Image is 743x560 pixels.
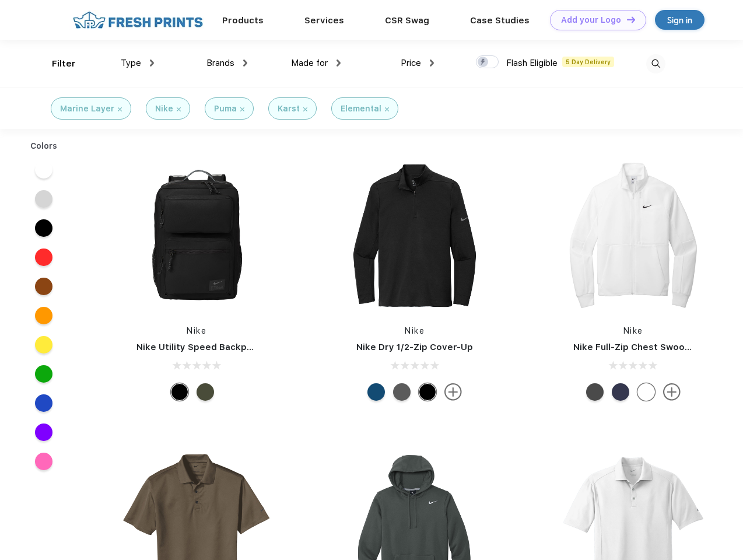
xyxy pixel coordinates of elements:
[562,57,614,67] span: 5 Day Delivery
[291,58,328,68] span: Made for
[60,103,114,115] div: Marine Layer
[356,342,473,352] a: Nike Dry 1/2-Zip Cover-Up
[187,326,206,335] a: Nike
[393,383,411,401] div: Black Heather
[556,158,711,313] img: func=resize&h=266
[171,383,188,401] div: Black
[444,383,462,401] img: more.svg
[419,383,436,401] div: Black
[337,158,492,313] img: func=resize&h=266
[118,107,122,111] img: filter_cancel.svg
[506,58,558,68] span: Flash Eligible
[119,158,274,313] img: func=resize&h=266
[430,60,434,66] img: dropdown.png
[206,58,234,68] span: Brands
[155,103,173,115] div: Nike
[385,15,429,26] a: CSR Swag
[222,15,264,26] a: Products
[52,57,76,71] div: Filter
[646,54,665,73] img: desktop_search.svg
[303,107,307,111] img: filter_cancel.svg
[278,103,300,115] div: Karst
[401,58,421,68] span: Price
[637,383,655,401] div: White
[136,342,262,352] a: Nike Utility Speed Backpack
[586,383,604,401] div: Anthracite
[69,10,206,30] img: fo%20logo%202.webp
[177,107,181,111] img: filter_cancel.svg
[22,140,66,152] div: Colors
[197,383,214,401] div: Cargo Khaki
[663,383,681,401] img: more.svg
[121,58,141,68] span: Type
[561,15,621,25] div: Add your Logo
[214,103,237,115] div: Puma
[612,383,629,401] div: Midnight Navy
[623,326,643,335] a: Nike
[385,107,389,111] img: filter_cancel.svg
[304,15,344,26] a: Services
[240,107,244,111] img: filter_cancel.svg
[243,60,247,66] img: dropdown.png
[573,342,728,352] a: Nike Full-Zip Chest Swoosh Jacket
[150,60,154,66] img: dropdown.png
[405,326,425,335] a: Nike
[655,10,705,30] a: Sign in
[337,60,341,66] img: dropdown.png
[627,16,635,23] img: DT
[341,103,381,115] div: Elemental
[667,13,692,27] div: Sign in
[367,383,385,401] div: Gym Blue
